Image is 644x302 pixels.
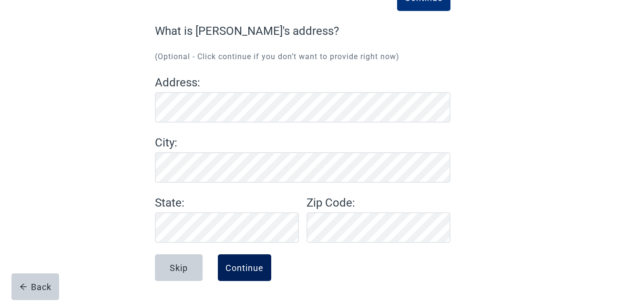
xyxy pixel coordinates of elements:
[11,273,59,300] button: arrow-leftBack
[155,134,450,151] label: City :
[155,194,299,211] label: State :
[225,263,264,272] div: Continue
[170,263,188,272] div: Skip
[155,51,450,62] p: (Optional - Click continue if you don’t want to provide right now)
[155,74,450,91] label: Address :
[155,22,450,40] label: What is [PERSON_NAME]'s address?
[218,254,271,281] button: Continue
[307,194,450,211] label: Zip Code :
[20,283,27,291] span: arrow-left
[20,282,51,292] div: Back
[155,254,203,281] button: Skip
